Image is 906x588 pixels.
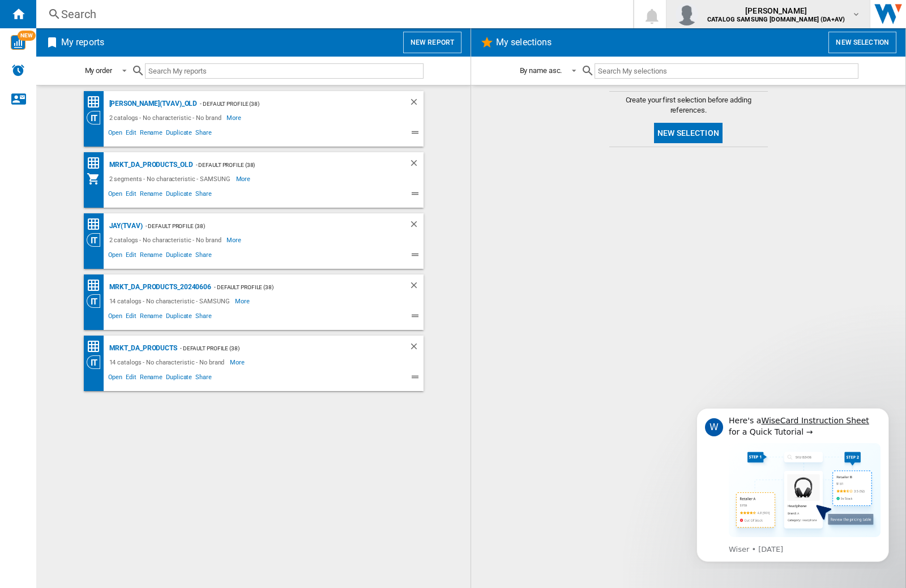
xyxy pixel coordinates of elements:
img: wise-card.svg [11,35,25,50]
div: - Default profile (38) [177,341,386,355]
div: Delete [409,158,424,172]
div: Category View [87,355,106,369]
button: New report [403,32,461,53]
span: Rename [138,311,164,324]
span: Duplicate [164,311,194,324]
h2: My reports [59,32,106,53]
span: Duplicate [164,127,194,141]
div: Category View [87,111,106,125]
div: 2 catalogs - No characteristic - No brand [106,111,227,125]
span: Rename [138,250,164,263]
span: Rename [138,188,164,202]
span: Share [194,372,213,385]
input: Search My selections [595,63,858,79]
div: Delete [409,341,424,355]
span: More [236,172,253,186]
span: Edit [124,188,138,202]
b: CATALOG SAMSUNG [DOMAIN_NAME] (DA+AV) [707,16,845,23]
div: Category View [87,294,106,308]
input: Search My reports [145,63,424,79]
span: Rename [138,127,164,141]
div: Price Matrix [87,217,106,231]
div: [PERSON_NAME](TVAV)_old [106,97,198,111]
div: MRKT_DA_PRODUCTS_OLD [106,158,193,172]
span: Open [106,188,125,202]
button: New selection [654,123,723,143]
span: More [226,111,243,125]
div: Delete [409,97,424,111]
div: My Assortment [87,172,106,186]
div: 2 catalogs - No characteristic - No brand [106,233,227,247]
span: Duplicate [164,250,194,263]
div: Delete [409,280,424,294]
span: Open [106,311,125,324]
span: Open [106,250,125,263]
div: - Default profile (38) [211,280,386,294]
div: Search [61,6,604,22]
span: Share [194,250,213,263]
span: NEW [18,31,36,41]
span: More [226,233,243,247]
span: Duplicate [164,188,194,202]
iframe: Intercom notifications message [679,398,906,569]
span: Edit [124,311,138,324]
div: - Default profile (38) [193,158,386,172]
div: MRKT_DA_PRODUCTS_20240606 [106,280,212,294]
span: Edit [124,127,138,141]
img: profile.jpg [676,3,698,25]
div: Price Matrix [87,278,106,293]
button: New selection [828,32,896,53]
div: JAY(TVAV) [106,219,143,233]
span: More [230,355,246,369]
div: Price Matrix [87,95,106,109]
span: Share [194,188,213,202]
div: By name asc. [520,66,562,75]
h2: My selections [494,32,554,53]
span: Edit [124,372,138,385]
div: Category View [87,233,106,247]
div: Price Matrix [87,156,106,170]
div: 2 segments - No characteristic - SAMSUNG [106,172,236,186]
span: Share [194,127,213,141]
div: Price Matrix [87,340,106,354]
img: alerts-logo.svg [11,63,25,77]
span: Rename [138,372,164,385]
div: - Default profile (38) [197,97,386,111]
span: Open [106,372,125,385]
span: Share [194,311,213,324]
span: Create your first selection before adding references. [609,95,768,115]
div: My order [85,66,112,75]
div: - Default profile (38) [143,219,386,233]
div: 14 catalogs - No characteristic - SAMSUNG [106,294,236,308]
div: MRKT_DA_PRODUCTS [106,341,177,355]
span: More [235,294,251,308]
div: 14 catalogs - No characteristic - No brand [106,355,230,369]
span: Open [106,127,125,141]
span: Edit [124,250,138,263]
span: [PERSON_NAME] [707,5,845,16]
div: Delete [409,219,424,233]
span: Duplicate [164,372,194,385]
